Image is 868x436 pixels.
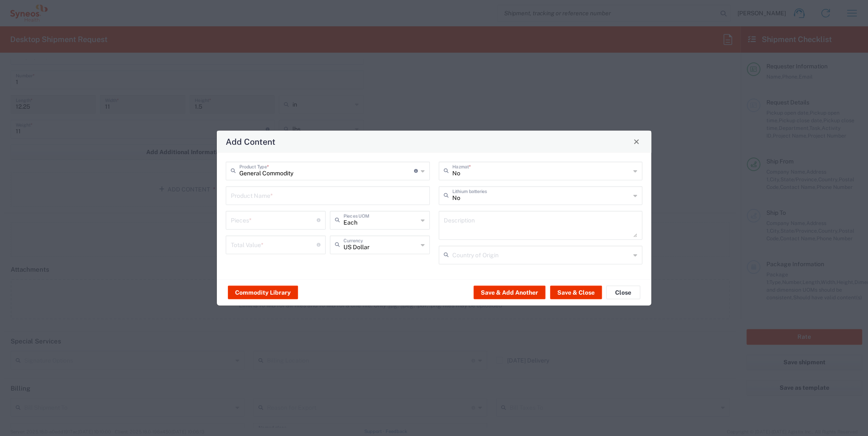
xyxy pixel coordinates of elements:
button: Close [630,135,642,147]
button: Save & Add Another [474,286,545,299]
h4: Add Content [226,135,275,148]
button: Close [606,286,640,299]
button: Save & Close [550,286,602,299]
button: Commodity Library [228,286,298,299]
